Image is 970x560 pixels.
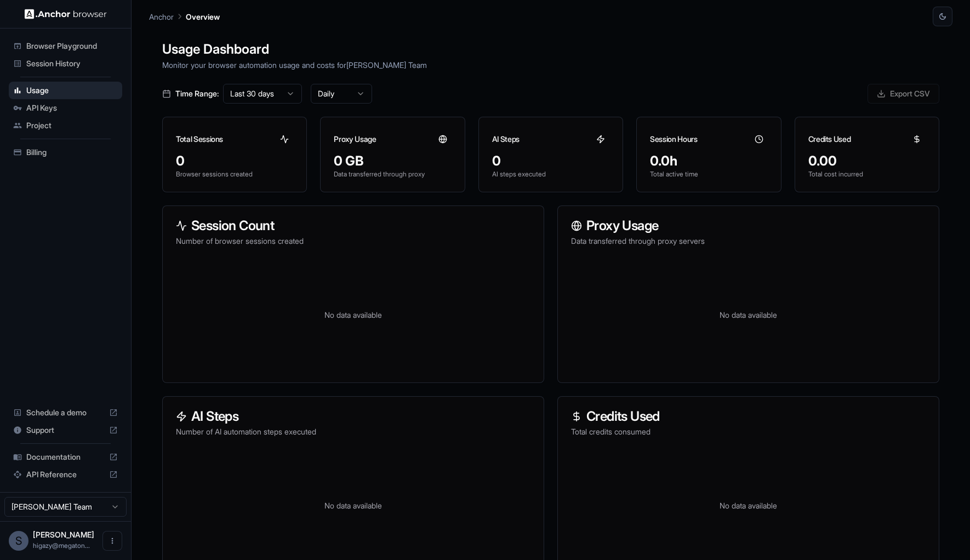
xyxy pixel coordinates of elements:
span: Documentation [26,452,105,462]
div: Support [9,421,122,439]
div: 0.0h [650,152,767,170]
p: Total cost incurred [808,170,926,179]
span: Browser Playground [26,41,118,52]
p: Data transferred through proxy servers [571,236,926,247]
div: No data available [176,450,530,560]
div: 0.00 [808,152,926,170]
div: Documentation [9,448,122,466]
span: Usage [26,85,118,96]
p: Overview [186,11,220,22]
div: Usage [9,82,122,99]
span: Sherif Higazy [33,530,94,539]
div: No data available [571,260,926,369]
div: S [9,531,28,551]
p: Anchor [149,11,174,22]
h3: Proxy Usage [571,219,926,232]
p: Monitor your browser automation usage and costs for [PERSON_NAME] Team [162,59,939,71]
span: Session History [26,58,118,69]
div: 0 [176,152,293,170]
span: API Reference [26,469,105,480]
h3: Session Hours [650,134,697,145]
span: Time Range: [175,88,219,99]
h3: Total Sessions [176,134,223,145]
div: Schedule a demo [9,404,122,421]
h1: Usage Dashboard [162,39,939,59]
div: 0 [492,152,609,170]
img: Anchor Logo [25,9,107,19]
p: Number of browser sessions created [176,236,530,247]
p: AI steps executed [492,170,609,179]
h3: Credits Used [808,134,851,145]
div: No data available [571,450,926,560]
h3: Credits Used [571,410,926,423]
div: Browser Playground [9,37,122,55]
p: Browser sessions created [176,170,293,179]
span: Project [26,120,118,131]
span: Support [26,425,105,436]
div: Project [9,117,122,134]
span: Billing [26,147,118,158]
h3: AI Steps [492,134,520,145]
span: higazy@megaton.ai [33,541,90,550]
nav: breadcrumb [149,10,220,22]
div: No data available [176,260,530,369]
div: 0 GB [334,152,451,170]
p: Total active time [650,170,767,179]
div: API Reference [9,466,122,483]
div: Session History [9,55,122,72]
p: Data transferred through proxy [334,170,451,179]
span: API Keys [26,102,118,113]
div: API Keys [9,99,122,117]
h3: Session Count [176,219,530,232]
button: Open menu [102,531,122,551]
span: Schedule a demo [26,407,105,418]
h3: Proxy Usage [334,134,376,145]
h3: AI Steps [176,410,530,423]
div: Billing [9,144,122,161]
p: Number of AI automation steps executed [176,426,530,437]
p: Total credits consumed [571,426,926,437]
